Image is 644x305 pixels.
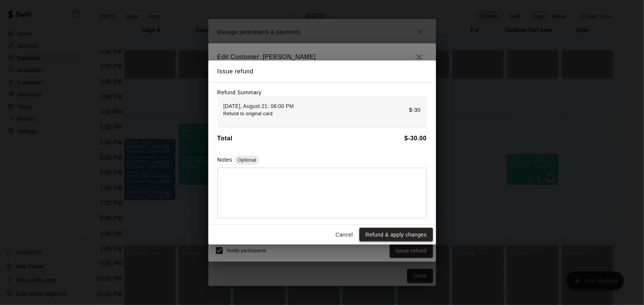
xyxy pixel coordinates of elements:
[235,157,259,163] span: Optional
[409,106,420,114] p: $-30
[217,133,233,143] h6: Total
[405,133,427,143] h6: $ -30.00
[224,111,273,116] span: Refund to original card
[217,157,232,163] label: Notes
[359,228,433,242] button: Refund & apply changes
[217,89,262,95] label: Refund Summary
[224,102,294,110] p: [DATE], August 21: 06:00 PM
[332,228,356,242] button: Cancel
[208,60,436,83] h2: Issue refund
